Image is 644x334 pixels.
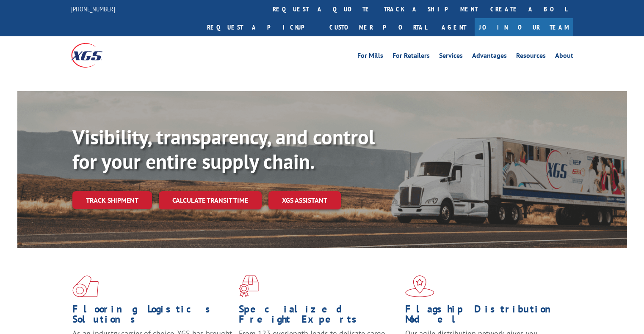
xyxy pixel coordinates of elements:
a: XGS ASSISTANT [268,191,341,209]
a: Request a pickup [201,18,323,36]
a: Customer Portal [323,18,433,36]
a: Advantages [472,52,507,62]
a: Services [439,52,463,62]
a: Track shipment [72,191,152,209]
a: Agent [433,18,475,36]
a: About [555,52,573,62]
a: [PHONE_NUMBER] [71,5,115,13]
img: xgs-icon-flagship-distribution-model-red [405,275,434,297]
h1: Flooring Logistics Solutions [72,304,232,329]
img: xgs-icon-focused-on-flooring-red [239,275,259,297]
a: Resources [516,52,546,62]
a: For Mills [357,52,383,62]
a: For Retailers [392,52,430,62]
img: xgs-icon-total-supply-chain-intelligence-red [72,275,99,297]
a: Calculate transit time [159,191,262,209]
h1: Specialized Freight Experts [239,304,399,329]
h1: Flagship Distribution Model [405,304,565,329]
a: Join Our Team [475,18,573,36]
b: Visibility, transparency, and control for your entire supply chain. [72,124,375,174]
